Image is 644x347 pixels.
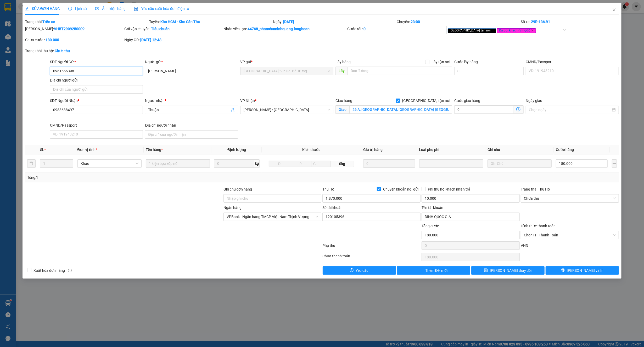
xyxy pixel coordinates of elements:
span: [PERSON_NAME] thay đổi [490,268,532,273]
span: Yêu cầu [356,268,368,273]
div: Gói vận chuyển: [124,26,222,32]
button: plus [612,159,617,168]
span: dollar-circle [516,107,520,111]
span: edit [25,7,29,10]
input: C [311,161,331,167]
input: Địa chỉ của người gửi [50,85,143,94]
div: Người nhận [145,98,238,104]
b: Chưa thu [55,49,70,53]
span: Giao hàng [335,99,352,103]
span: info-circle [68,269,72,272]
b: Trên xe [42,20,55,24]
div: Chưa cước : [25,37,123,43]
span: kg [254,159,260,168]
div: VP gửi [240,59,333,65]
span: Hồ Chí Minh : Kho Quận 12 [243,106,330,114]
span: SL [40,148,44,152]
span: printer [561,268,565,273]
input: Cước lấy hàng [454,67,524,75]
span: user-add [231,108,235,112]
span: Tổng cước [422,224,439,228]
span: VPBank - Ngân hàng TMCP Việt Nam Thịnh Vượng [227,213,318,221]
span: Phí thu hộ khách nhận trả [426,186,472,192]
span: [GEOGRAPHIC_DATA] tận nơi [448,28,496,33]
b: 29E-136.91 [531,20,550,24]
span: plus [419,268,423,273]
div: [PERSON_NAME]: [25,26,123,32]
label: Cước lấy hàng [454,60,478,64]
span: Khác [81,160,138,167]
input: Số tài khoản [322,213,421,221]
span: Tên hàng [146,148,163,152]
div: CMND/Passport [50,122,143,128]
b: VHBT2909250009 [54,27,85,31]
input: Cước giao hàng [454,105,513,114]
input: VD: Bàn, Ghế [146,159,210,168]
span: [GEOGRAPHIC_DATA] tận nơi [400,98,452,104]
div: Tuyến: [149,19,272,25]
label: Hình thức thanh toán [521,224,556,228]
span: close [491,29,494,32]
input: Ngày giao [529,107,611,113]
label: Ngân hàng [223,205,242,210]
th: Loại phụ phí [417,145,485,155]
input: Giao tận nơi [349,105,452,114]
th: Ghi chú [485,145,554,155]
span: Lịch sử [68,7,87,11]
b: [DATE] 12:43 [140,38,161,42]
input: Ghi Chú [488,159,552,168]
span: Thêm ĐH mới [425,268,447,273]
div: CMND/Passport [526,59,619,65]
div: Trạng thái thu hộ: [25,48,148,54]
span: Chưa thu [524,194,616,202]
span: Lấy tận nơi [429,59,452,65]
span: Xuất hóa đơn hàng [31,268,67,273]
span: picture [95,7,99,10]
div: Tổng: 1 [27,175,248,180]
div: Ngày GD: [124,37,222,43]
span: exclamation-circle [350,268,354,273]
span: close [531,29,534,32]
div: Chuyến: [396,19,520,25]
input: D [269,161,290,167]
input: Dọc đường [348,67,452,75]
label: Số tài khoản [322,205,343,210]
span: Lấy hàng [335,60,351,64]
span: VP Nhận [240,99,255,103]
span: clock-circle [68,7,72,10]
input: 0 [363,159,415,168]
span: Hà Nội: VP Hai Bà Trưng [243,67,330,75]
div: Địa chỉ người gửi [50,77,143,83]
div: Chưa thanh toán [322,253,421,262]
button: plusThêm ĐH mới [397,266,470,275]
label: Ngày giao [526,99,542,103]
span: Chuyển khoản ng. gửi [381,186,421,192]
span: close [612,8,616,12]
b: 180.000 [46,38,59,42]
span: Lấy [335,67,348,75]
b: Tiêu chuẩn [151,27,170,31]
img: icon [134,7,138,11]
span: Kích thước [302,148,320,152]
div: Người gửi [145,59,238,65]
button: exclamation-circleYêu cầu [323,266,396,275]
button: Close [607,3,621,17]
span: Chọn HT Thanh Toán [524,231,616,239]
input: Tên tài khoản [422,213,520,221]
span: Yêu cầu xuất hóa đơn điện tử [134,7,189,11]
b: 23:00 [411,20,420,24]
label: Tên tài khoản [422,205,443,210]
label: Cước giao hàng [454,99,480,103]
div: Địa chỉ người nhận [145,122,238,128]
input: R [290,161,311,167]
div: Nhân viên tạo: [223,26,346,32]
span: Đơn vị tính [77,148,97,152]
div: Trạng thái Thu Hộ [521,186,619,192]
div: Trạng thái: [25,19,148,25]
span: [PERSON_NAME] và In [567,268,603,273]
span: SỬA ĐƠN HÀNG [25,7,60,11]
span: 0kg [331,161,354,167]
b: 0 [363,27,366,31]
b: 44768_phanchuminhquang.longhoan [248,27,310,31]
span: Đã gọi khách (VP gửi) [497,28,536,33]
